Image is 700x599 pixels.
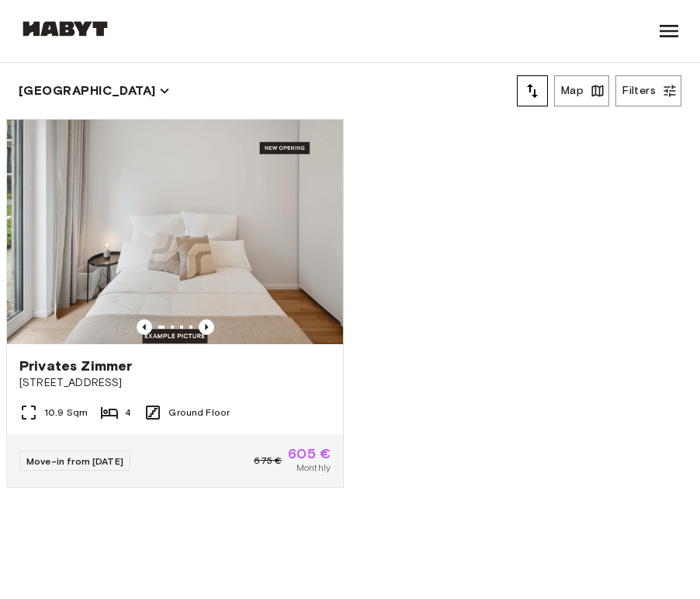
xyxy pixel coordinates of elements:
button: Previous image [199,319,214,335]
button: tune [517,75,548,106]
img: Habyt [19,21,112,37]
a: Marketing picture of unit DE-01-262-003-01Previous imagePrevious imagePrivates Zimmer[STREET_ADDR... [6,119,344,488]
span: Ground Floor [168,406,230,420]
span: Monthly [296,461,331,475]
span: Privates Zimmer [19,357,132,375]
span: [STREET_ADDRESS] [19,375,331,391]
button: Map [554,75,609,106]
span: 675 € [254,454,282,468]
button: Previous image [137,319,152,335]
span: Move-in from [DATE] [26,455,123,467]
button: Filters [615,75,681,106]
img: Marketing picture of unit DE-01-262-003-01 [7,120,343,344]
button: [GEOGRAPHIC_DATA] [19,80,170,102]
span: 605 € [288,447,331,461]
span: 4 [125,406,131,420]
span: 10.9 Sqm [44,406,88,420]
